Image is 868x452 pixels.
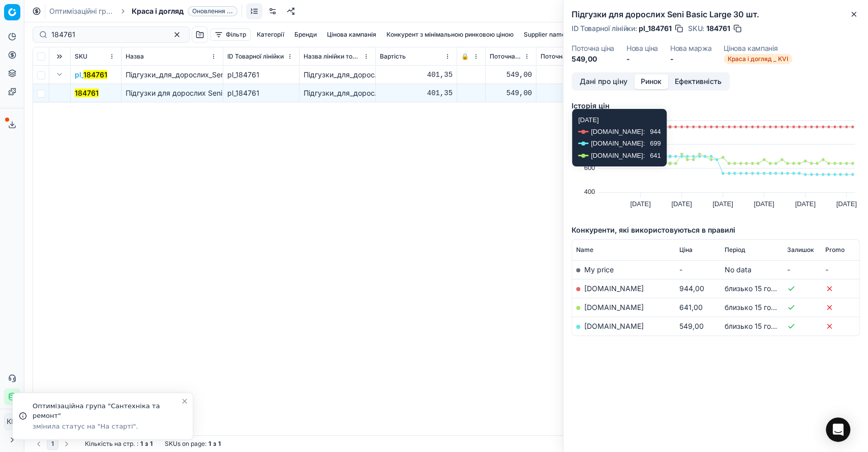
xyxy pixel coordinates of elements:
[725,322,803,330] span: близько 15 годин тому
[584,303,644,312] a: [DOMAIN_NAME]
[33,422,181,431] div: змінила статус на "На старті".
[126,89,288,97] span: Підгузки для дорослих Seni Basic Large 30 шт.
[688,25,704,32] span: SKU :
[213,440,216,448] strong: з
[382,29,518,41] button: Конкурент з мінімальною ринковою ціною
[626,54,658,64] dd: -
[668,74,728,89] button: Ефективність
[53,50,66,63] button: Expand all
[75,70,107,80] span: pl_
[706,23,730,34] span: 184761
[380,88,453,98] div: 401,35
[83,70,107,79] mark: 184761
[679,322,703,330] span: 549,00
[323,29,380,41] button: Цінова кампанія
[725,284,803,293] span: близько 15 годин тому
[836,200,856,208] text: [DATE]
[520,29,570,41] button: Supplier name
[304,88,371,98] div: Підгузки_для_дорослих_Seni_Basic_Large_30_шт.
[150,440,153,448] strong: 1
[75,89,99,97] mark: 184761
[581,116,595,123] text: 1000
[49,6,237,16] nav: breadcrumb
[821,260,859,279] td: -
[541,52,598,61] span: Поточна промо ціна
[227,70,295,80] div: pl_184761
[132,6,237,16] span: Краса і доглядОновлення ...
[795,200,815,208] text: [DATE]
[75,88,99,98] button: 184761
[679,246,692,254] span: Ціна
[572,25,637,32] span: ID Товарної лінійки :
[724,45,792,52] dt: Цінова кампанія
[33,438,45,450] button: Go to previous page
[75,52,87,61] span: SKU
[33,438,73,450] nav: pagination
[227,52,284,61] span: ID Товарної лінійки
[754,200,774,208] text: [DATE]
[210,29,251,41] button: Фільтр
[47,438,58,450] button: 1
[188,6,237,16] span: Оновлення ...
[679,303,702,312] span: 641,00
[825,246,845,254] span: Promo
[576,246,593,254] span: Name
[490,52,522,61] span: Поточна ціна
[826,417,850,442] div: Open Intercom Messenger
[49,6,114,16] a: Оптимізаційні групи
[380,52,406,61] span: Вартість
[670,45,712,52] dt: Нова маржа
[626,45,658,52] dt: Нова ціна
[4,413,20,430] button: КM
[725,246,745,254] span: Період
[126,70,295,79] span: Підгузки_для_дорослих_Seni_Basic_Large_30_шт.
[724,54,792,64] span: Краса і догляд _ KVI
[165,440,206,448] span: SKUs on page :
[787,246,814,254] span: Залишок
[33,401,181,421] div: Оптимізаційна група "Сантехніка та ремонт"
[61,438,73,450] button: Go to next page
[639,23,672,34] span: pl_184761
[208,440,211,448] strong: 1
[541,88,608,98] div: 549,00
[634,74,668,89] button: Ринок
[461,52,469,61] span: 🔒
[725,303,803,312] span: близько 15 годин тому
[140,440,143,448] strong: 1
[380,70,453,80] div: 401,35
[132,6,184,16] span: Краса і догляд
[490,70,532,80] div: 549,00
[227,88,295,98] div: pl_184761
[178,395,191,407] button: Close toast
[304,52,361,61] span: Назва лінійки товарів
[126,52,144,61] span: Назва
[75,70,107,80] button: pl_184761
[253,29,288,41] button: Категорії
[675,260,721,279] td: -
[541,70,608,80] div: 549,00
[783,260,821,279] td: -
[584,322,644,330] a: [DOMAIN_NAME]
[145,440,148,448] strong: з
[679,284,704,293] span: 944,00
[584,284,644,293] a: [DOMAIN_NAME]
[671,200,692,208] text: [DATE]
[51,30,163,40] input: Пошук по SKU або назві
[572,54,614,64] dd: 549,00
[670,54,712,64] dd: -
[53,68,66,80] button: Expand
[584,139,595,147] text: 800
[584,265,614,274] span: My price
[712,200,733,208] text: [DATE]
[584,164,595,172] text: 600
[490,88,532,98] div: 549,00
[630,200,650,208] text: [DATE]
[572,101,860,111] h5: Історія цін
[218,440,221,448] strong: 1
[290,29,321,41] button: Бренди
[721,260,783,279] td: No data
[573,74,634,89] button: Дані про ціну
[572,45,614,52] dt: Поточна ціна
[572,225,860,235] h5: Конкуренти, які використовуються в правилі
[584,188,595,195] text: 400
